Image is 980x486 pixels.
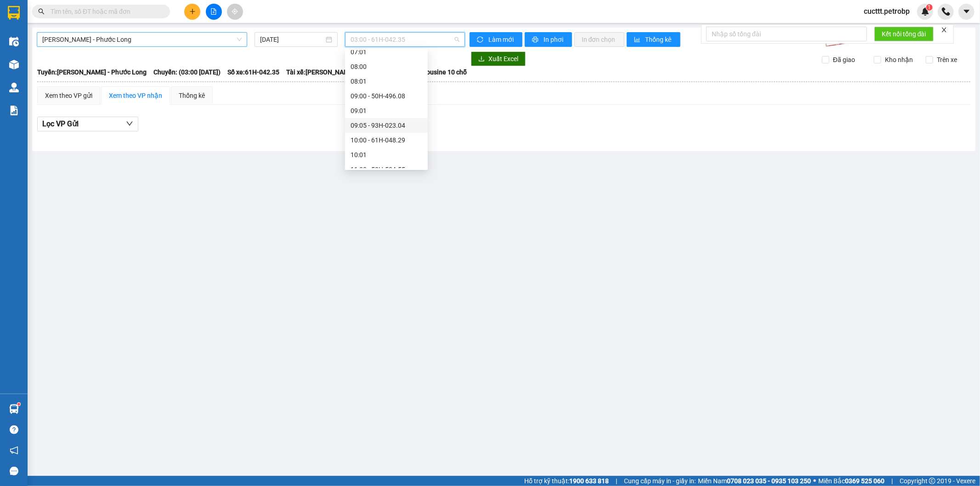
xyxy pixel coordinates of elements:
span: file-add [210,8,217,15]
span: Hồ Chí Minh - Phước Long [42,33,242,46]
div: 09:01 [351,106,422,116]
span: Thống kê [646,34,673,45]
img: warehouse-icon [9,404,19,414]
div: 07:01 [351,47,422,57]
span: down [126,120,133,127]
div: Thống kê [179,90,205,101]
span: Chuyến: (03:00 [DATE]) [153,67,221,77]
span: Làm mới [488,34,515,45]
span: question-circle [10,425,18,434]
span: close [941,27,947,33]
button: aim [227,4,243,20]
span: Đã giao [829,55,859,65]
span: notification [10,446,18,455]
span: message [10,467,18,475]
button: plus [184,4,200,20]
span: Kho nhận [881,55,917,65]
img: phone-icon [942,7,950,16]
span: Trên xe [933,55,961,65]
span: | [616,476,617,486]
img: icon-new-feature [921,7,929,16]
input: Nhập số tổng đài [706,27,867,41]
span: Miền Bắc [818,476,884,486]
img: warehouse-icon [9,37,19,46]
div: 09:05 - 93H-023.04 [351,120,422,130]
span: cucttt.petrobp [856,6,917,17]
span: 03:00 - 61H-042.35 [351,33,459,46]
span: Miền Nam [698,476,811,486]
strong: 1900 633 818 [569,477,609,485]
button: Kết nối tổng đài [874,27,934,41]
span: In phơi [544,34,565,45]
div: 10:00 - 61H-048.29 [351,135,422,145]
input: 12/09/2025 [260,34,324,45]
span: Số xe: 61H-042.35 [227,67,279,77]
div: 09:00 - 50H-496.08 [351,91,422,101]
button: file-add [206,4,222,20]
button: syncLàm mới [470,32,522,47]
button: Lọc VP Gửi [37,117,138,131]
div: 08:01 [351,76,422,86]
span: sync [477,36,485,44]
span: Cung cấp máy in - giấy in: [624,476,696,486]
img: solution-icon [9,106,19,115]
button: printerIn phơi [525,32,572,47]
span: 1 [928,4,931,11]
div: Xem theo VP gửi [45,90,92,101]
span: aim [232,8,238,15]
button: downloadXuất Excel [471,51,526,66]
div: 10:01 [351,150,422,160]
span: plus [189,8,196,15]
span: Lọc VP Gửi [42,118,79,130]
span: search [38,8,45,15]
button: caret-down [958,4,974,20]
span: ⚪️ [813,479,816,483]
div: 11:00 - 50H-504.55 [351,164,422,175]
strong: 0708 023 035 - 0935 103 250 [727,477,811,485]
span: copyright [929,478,935,484]
span: Kết nối tổng đài [882,29,926,39]
img: logo-vxr [8,6,20,20]
span: Hỗ trợ kỹ thuật: [524,476,609,486]
span: bar-chart [634,36,642,44]
input: Tìm tên, số ĐT hoặc mã đơn [51,6,159,17]
div: Xem theo VP nhận [109,90,162,101]
strong: 0369 525 060 [845,477,884,485]
span: caret-down [963,7,971,16]
b: Tuyến: [PERSON_NAME] - Phước Long [37,68,147,76]
img: warehouse-icon [9,60,19,69]
sup: 1 [17,403,20,406]
button: bar-chartThống kê [627,32,680,47]
button: In đơn chọn [574,32,624,47]
div: 08:00 [351,62,422,72]
sup: 1 [926,4,933,11]
span: printer [532,36,540,44]
span: Tài xế: [PERSON_NAME] ( E ) [286,67,367,77]
span: | [891,476,893,486]
img: warehouse-icon [9,83,19,92]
